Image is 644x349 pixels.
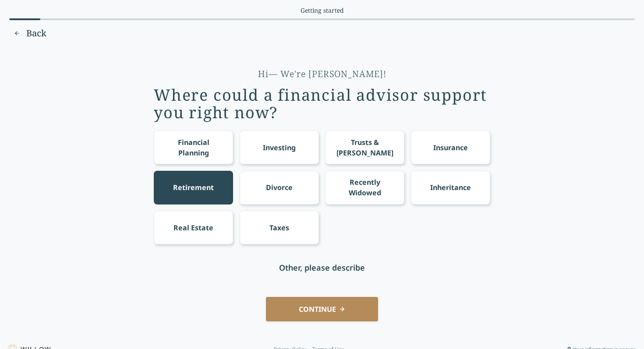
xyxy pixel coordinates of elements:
[430,182,471,193] div: Inheritance
[26,27,46,39] span: Back
[263,142,296,153] div: Investing
[433,142,468,153] div: Insurance
[9,18,40,20] div: 5% complete
[162,137,225,158] div: Financial Planning
[154,86,490,121] div: Where could a financial advisor support you right now?
[9,26,51,40] button: Previous question
[258,68,386,80] div: Hi— We're [PERSON_NAME]!
[266,182,293,193] div: Divorce
[333,177,396,198] div: Recently Widowed
[279,261,365,274] div: Other, please describe
[9,6,635,15] div: Current section
[173,182,214,193] div: Retirement
[266,297,378,321] button: CONTINUE
[333,137,396,158] div: Trusts & [PERSON_NAME]
[269,222,289,233] div: Taxes
[173,222,213,233] div: Real Estate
